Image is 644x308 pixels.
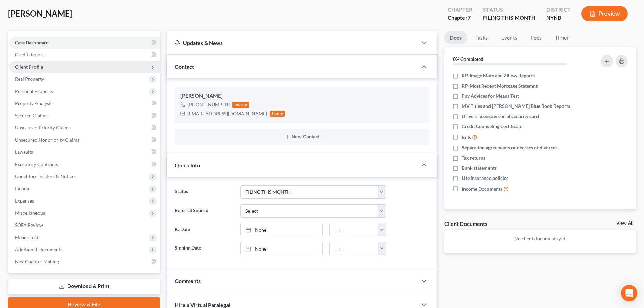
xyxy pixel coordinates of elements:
a: Fees [525,31,547,44]
a: Lawsuits [9,146,160,158]
a: Timer [550,31,574,44]
div: Chapter [448,6,472,14]
a: Docs [444,31,467,44]
div: Chapter [448,14,472,22]
a: None [241,242,322,255]
span: Contact [175,63,194,70]
span: Additional Documents [15,246,63,252]
span: 7 [468,14,471,21]
span: Secured Claims [15,113,47,118]
span: Bank statements [462,165,497,171]
a: View All [616,221,633,226]
span: Tax returns [462,155,485,161]
span: Bills [462,134,471,141]
span: NextChapter Mailing [15,259,59,264]
a: Events [496,31,523,44]
div: [PHONE_NUMBER] [188,101,230,108]
span: Income Documents [462,186,502,192]
label: IC Date [171,223,237,237]
div: District [546,6,571,14]
span: Miscellaneous [15,210,45,216]
div: [PERSON_NAME] [180,92,424,100]
a: SOFA Review [9,219,160,231]
span: [PERSON_NAME] [8,8,72,18]
span: Lawsuits [15,149,33,155]
a: NextChapter Mailing [9,256,160,268]
button: New Contact [180,134,424,140]
div: Updates & News [175,39,409,46]
span: Pay Advices for Means Test [462,93,519,99]
span: Comments [175,278,201,284]
input: -- : -- [330,242,378,255]
label: Status [171,185,237,199]
a: Secured Claims [9,110,160,122]
span: Client Profile [15,64,43,70]
span: Unsecured Priority Claims [15,125,71,131]
input: -- : -- [330,223,378,236]
span: Property Analysis [15,100,52,106]
a: Property Analysis [9,97,160,110]
span: Separation agreements or decrees of divorces [462,144,557,151]
span: Drivers license & social security card [462,113,539,120]
span: Codebtors Insiders & Notices [15,173,76,179]
span: Executory Contracts [15,161,58,167]
p: No client documents yet. [450,235,630,242]
a: Credit Report [9,49,160,61]
div: FILING THIS MONTH [483,14,535,22]
a: Executory Contracts [9,158,160,170]
span: MV-Titles and [PERSON_NAME] Blue Book Reports [462,103,570,110]
span: Income [15,186,30,191]
div: home [270,111,285,117]
span: Real Property [15,76,44,82]
span: Quick Info [175,162,200,168]
strong: 0% Completed [453,56,483,62]
span: Unsecured Nonpriority Claims [15,137,79,143]
a: None [241,223,322,236]
div: Client Documents [444,220,487,227]
div: NYNB [546,14,571,22]
span: Case Dashboard [15,40,49,45]
span: Personal Property [15,88,53,94]
div: mobile [232,102,249,108]
span: Means Test [15,234,38,240]
span: RP-Most Recent Mortgage Statemnt [462,82,538,89]
div: Open Intercom Messenger [621,285,637,301]
span: Credit Report [15,52,44,57]
div: Status [483,6,535,14]
a: Download & Print [8,279,160,294]
span: Expenses [15,198,34,204]
a: Unsecured Priority Claims [9,122,160,134]
span: Hire a Virtual Paralegal [175,302,230,308]
a: Unsecured Nonpriority Claims [9,134,160,146]
span: RP-Image Mate and Zillow Reports [462,72,535,79]
a: Tasks [470,31,493,44]
a: Case Dashboard [9,37,160,49]
label: Referral Source [171,204,237,218]
span: Life insurance policies [462,175,508,182]
span: Credit Counseling Certificate [462,123,522,130]
button: Preview [581,6,628,21]
label: Signing Date [171,242,237,255]
span: SOFA Review [15,222,43,228]
div: [EMAIL_ADDRESS][DOMAIN_NAME] [188,110,267,117]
